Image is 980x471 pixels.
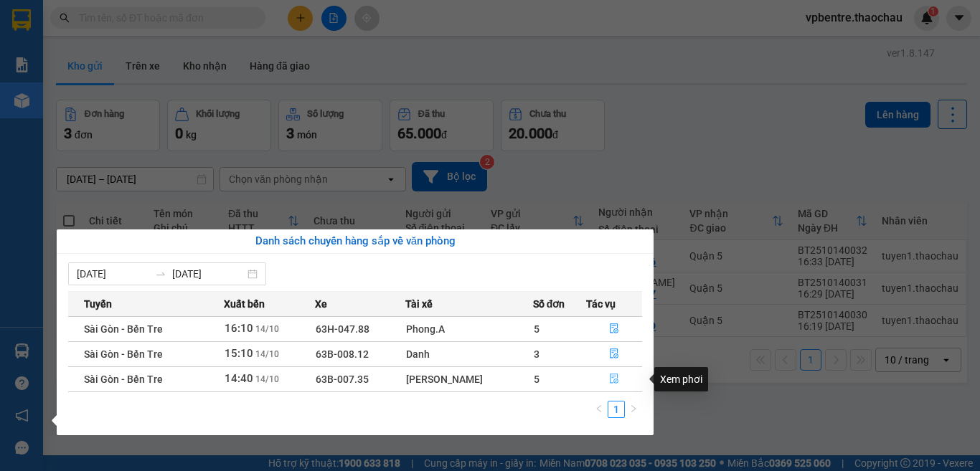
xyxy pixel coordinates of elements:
[629,404,638,413] span: right
[595,404,603,413] span: left
[316,323,369,335] span: 63H-047.88
[587,368,641,391] button: file-done
[587,343,641,366] button: file-done
[77,266,149,282] input: Từ ngày
[406,321,532,337] div: Phong.A
[608,401,625,418] li: 1
[608,401,624,417] a: 1
[84,374,163,385] span: Sài Gòn - Bến Tre
[155,268,166,280] span: to
[225,372,253,385] span: 14:40
[255,349,279,359] span: 14/10
[534,323,540,335] span: 5
[654,367,708,391] div: Xem phơi
[255,374,279,384] span: 14/10
[406,371,532,387] div: [PERSON_NAME]
[225,347,253,360] span: 15:10
[316,374,369,385] span: 63B-007.35
[534,374,540,385] span: 5
[587,318,641,341] button: file-done
[255,324,279,334] span: 14/10
[225,322,253,335] span: 16:10
[533,296,565,312] span: Số đơn
[315,296,327,312] span: Xe
[586,296,616,312] span: Tác vụ
[172,266,245,282] input: Đến ngày
[224,296,265,312] span: Xuất bến
[406,346,532,362] div: Danh
[68,233,642,250] div: Danh sách chuyến hàng sắp về văn phòng
[84,348,163,360] span: Sài Gòn - Bến Tre
[590,401,608,418] button: left
[590,401,608,418] li: Previous Page
[405,296,433,312] span: Tài xế
[609,348,619,360] span: file-done
[609,374,619,385] span: file-done
[534,348,540,360] span: 3
[316,348,369,360] span: 63B-008.12
[84,296,112,312] span: Tuyến
[609,323,619,335] span: file-done
[84,323,163,335] span: Sài Gòn - Bến Tre
[625,401,642,418] button: right
[155,268,166,280] span: swap-right
[625,401,642,418] li: Next Page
